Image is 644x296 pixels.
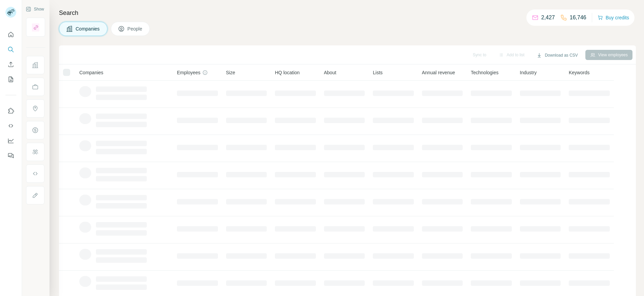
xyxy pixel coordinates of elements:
[520,69,537,76] span: Industry
[5,120,16,132] button: Use Surfe API
[422,69,455,76] span: Annual revenue
[471,69,499,76] span: Technologies
[5,150,16,162] button: Feedback
[275,69,300,76] span: HQ location
[5,105,16,117] button: Use Surfe on LinkedIn
[541,14,555,22] p: 2,427
[79,69,103,76] span: Companies
[5,43,16,56] button: Search
[569,69,589,76] span: Keywords
[5,28,16,41] button: Quick start
[5,73,16,85] button: My lists
[127,25,143,32] span: People
[598,13,629,22] button: Buy credits
[59,8,636,18] h4: Search
[76,25,100,32] span: Companies
[5,58,16,71] button: Enrich CSV
[570,14,586,22] p: 16,746
[21,4,49,14] button: Show
[5,135,16,147] button: Dashboard
[373,69,383,76] span: Lists
[532,50,582,60] button: Download as CSV
[324,69,337,76] span: About
[177,69,200,76] span: Employees
[226,69,235,76] span: Size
